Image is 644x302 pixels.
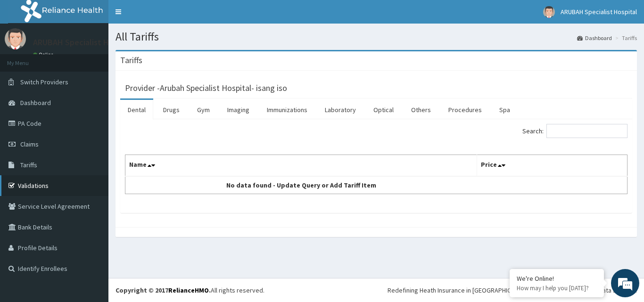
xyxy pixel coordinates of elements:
[492,100,518,120] a: Spa
[116,31,637,43] h1: All Tariffs
[190,100,217,120] a: Gym
[388,286,637,295] div: Redefining Heath Insurance in [GEOGRAPHIC_DATA] using Telemedicine and Data Science!
[441,100,489,120] a: Procedures
[543,6,555,18] img: User Image
[317,100,363,120] a: Laboratory
[522,124,627,138] label: Search:
[517,274,597,283] div: We're Online!
[220,100,257,120] a: Imaging
[517,284,597,292] p: How may I help you today?
[477,155,627,177] th: Price
[33,38,134,47] p: ARUBAH Specialist Hospital
[546,124,627,138] input: Search:
[5,28,26,49] img: User Image
[613,34,637,42] li: Tariffs
[120,100,153,120] a: Dental
[116,286,211,294] strong: Copyright © 2017 .
[33,51,56,58] a: Online
[259,100,315,120] a: Immunizations
[577,34,612,42] a: Dashboard
[125,176,477,194] td: No data found - Update Query or Add Tariff Item
[20,78,68,86] span: Switch Providers
[125,84,287,92] h3: Provider - Arubah Specialist Hospital- isang iso
[561,8,637,16] span: ARUBAH Specialist Hospital
[20,140,39,148] span: Claims
[404,100,438,120] a: Others
[156,100,187,120] a: Drugs
[125,155,477,177] th: Name
[108,278,644,302] footer: All rights reserved.
[168,286,209,294] a: RelianceHMO
[20,161,37,169] span: Tariffs
[120,56,142,65] h3: Tariffs
[366,100,401,120] a: Optical
[20,98,51,107] span: Dashboard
